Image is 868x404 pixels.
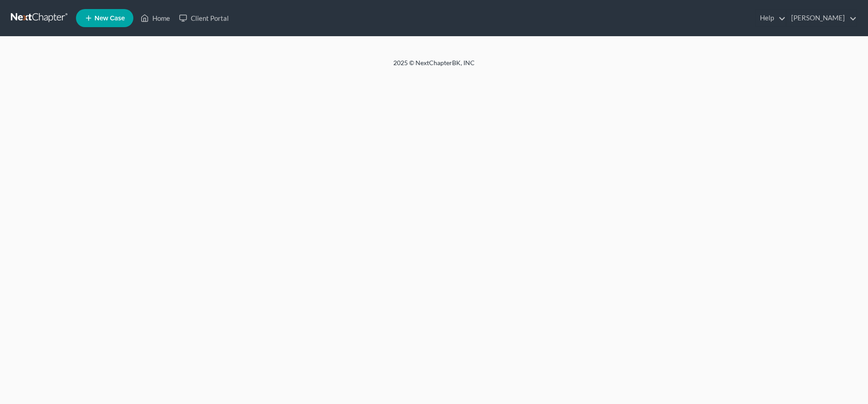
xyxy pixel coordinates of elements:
[755,10,786,26] a: Help
[175,10,233,26] a: Client Portal
[136,10,175,26] a: Home
[76,9,133,27] new-legal-case-button: New Case
[787,10,857,26] a: [PERSON_NAME]
[176,58,692,75] div: 2025 © NextChapterBK, INC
